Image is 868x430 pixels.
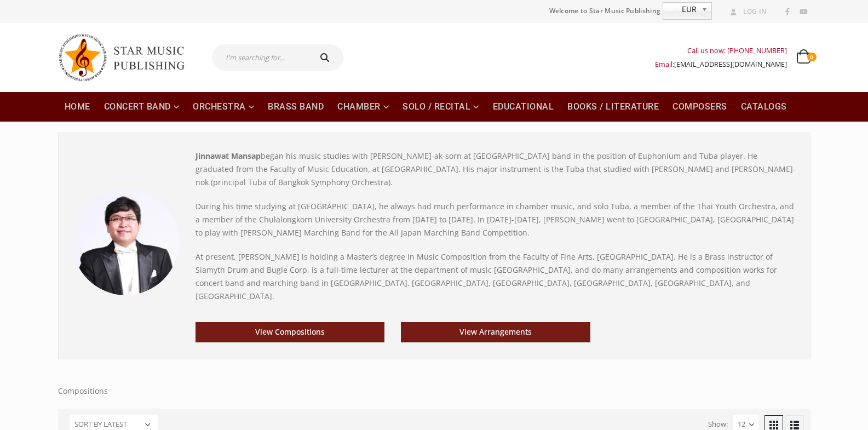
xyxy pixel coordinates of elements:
input: I'm searching for... [212,44,309,71]
a: Composers [666,92,734,122]
img: Star Music Publishing [58,28,195,87]
span: Welcome to Star Music Publishing [549,3,661,19]
div: Email: [655,58,787,71]
a: Brass Band [261,92,330,122]
a: Log In [726,4,767,19]
button: Search [309,44,344,71]
a: Solo / Recital [396,92,486,122]
p: began his music studies with [PERSON_NAME]-ak-sorn at [GEOGRAPHIC_DATA] band in the position of E... [196,150,796,189]
p: At present, [PERSON_NAME] is holding a Master’s degree in Music Composition from the Faculty of F... [196,250,796,303]
div: Compositions [58,133,810,398]
a: Orchestra [186,92,261,122]
p: During his time studying at [GEOGRAPHIC_DATA], he always had much performance in chamber music, a... [196,200,796,239]
a: Catalogs [734,92,794,122]
a: Youtube [796,5,810,19]
a: Educational [486,92,561,122]
img: Jinnawat Mansap_2 [72,188,179,295]
a: Home [58,92,97,122]
div: Call us now: [PHONE_NUMBER] [655,44,787,58]
a: Chamber [331,92,395,122]
a: Books / Literature [561,92,665,122]
a: Facebook [780,5,795,19]
a: [EMAIL_ADDRESS][DOMAIN_NAME] [674,60,787,69]
a: Concert Band [97,92,186,122]
a: View Compositions [196,322,385,342]
span: EUR [663,3,697,16]
span: 0 [807,53,816,61]
a: View Arrangements [401,322,590,342]
strong: Jinnawat Mansap [196,151,261,161]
